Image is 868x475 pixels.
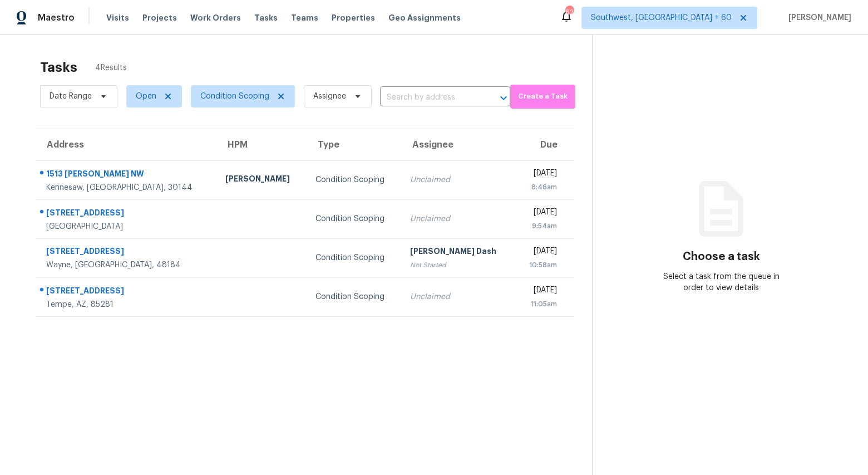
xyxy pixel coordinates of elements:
th: Address [36,129,216,160]
span: Work Orders [190,12,241,23]
th: HPM [216,129,307,160]
span: Date Range [50,91,92,102]
span: Teams [291,12,318,23]
button: Create a Task [510,85,575,109]
div: Unclaimed [410,213,506,224]
div: Select a task from the queue in order to view details [657,271,786,293]
div: Tempe, AZ, 85281 [46,299,208,310]
th: Due [515,129,574,160]
div: [STREET_ADDRESS] [46,246,208,259]
button: Open [496,90,511,106]
span: Create a Task [516,90,570,103]
span: Condition Scoping [200,91,269,102]
div: [DATE] [524,168,557,182]
input: Search by address [380,89,479,106]
span: 4 Results [95,62,127,74]
div: [STREET_ADDRESS] [46,285,208,299]
span: Maestro [38,12,75,23]
div: Unclaimed [410,174,506,185]
h2: Tasks [40,62,77,73]
div: Condition Scoping [315,213,392,224]
span: Geo Assignments [388,12,461,23]
div: Condition Scoping [315,252,392,263]
div: 629 [565,7,573,18]
span: Assignee [313,91,346,102]
div: Not Started [410,259,506,271]
span: Southwest, [GEOGRAPHIC_DATA] + 60 [591,12,732,23]
span: [PERSON_NAME] [784,12,851,23]
div: [PERSON_NAME] [225,173,298,187]
div: [STREET_ADDRESS] [46,207,208,221]
span: Tasks [254,14,278,22]
div: Condition Scoping [315,291,392,302]
div: [DATE] [524,285,557,298]
span: Visits [106,12,129,23]
div: [DATE] [524,207,557,221]
h3: Choose a task [683,251,760,262]
div: 8:46am [524,182,557,193]
span: Properties [332,12,375,23]
div: Condition Scoping [315,174,392,185]
div: 10:58am [524,259,557,271]
th: Assignee [401,129,515,160]
div: Kennesaw, [GEOGRAPHIC_DATA], 30144 [46,182,208,193]
div: [PERSON_NAME] Dash [410,246,506,259]
div: 9:54am [524,221,557,232]
div: 11:05am [524,298,557,310]
div: [GEOGRAPHIC_DATA] [46,221,208,232]
span: Projects [142,12,177,23]
span: Open [136,91,156,102]
div: Wayne, [GEOGRAPHIC_DATA], 48184 [46,259,208,271]
div: 1513 [PERSON_NAME] NW [46,168,208,182]
div: Unclaimed [410,291,506,302]
div: [DATE] [524,246,557,259]
th: Type [307,129,401,160]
